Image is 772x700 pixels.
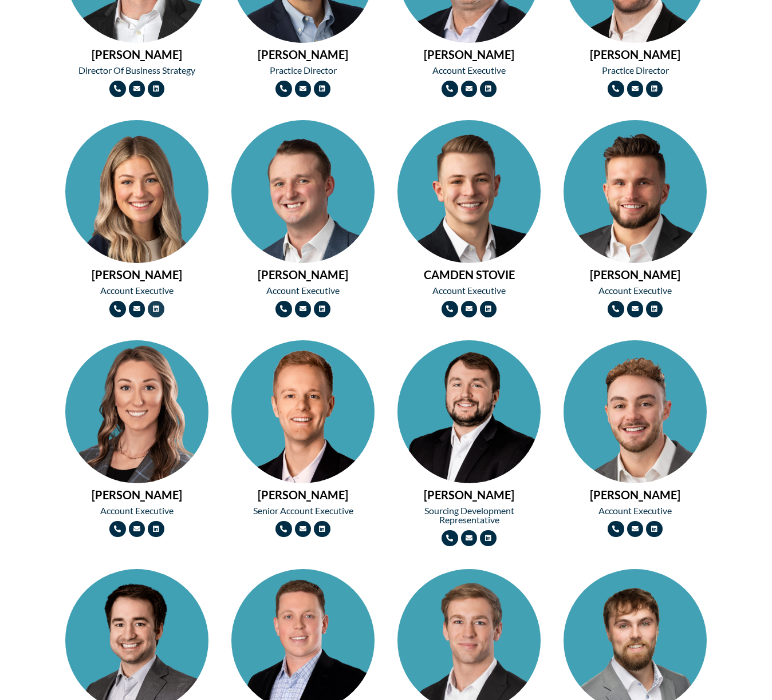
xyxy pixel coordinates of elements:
[231,506,375,515] h2: Senior Account Executive
[65,489,208,500] h2: [PERSON_NAME]
[564,489,707,500] h2: [PERSON_NAME]
[397,286,541,295] h2: Account Executive
[231,49,375,60] h2: [PERSON_NAME]
[65,286,208,295] h2: Account Executive
[231,269,375,280] h2: [PERSON_NAME]
[65,49,208,60] h2: [PERSON_NAME]
[564,269,707,280] h2: [PERSON_NAME]
[564,49,707,60] h2: [PERSON_NAME]
[65,506,208,515] h2: Account Executive
[397,269,541,280] h2: CAMDEN STOVIE
[397,489,541,500] h2: [PERSON_NAME]
[397,66,541,75] h2: Account Executive
[231,66,375,75] h2: Practice Director
[65,66,208,75] h2: Director of Business Strategy
[564,66,707,75] h2: Practice Director
[564,506,707,515] h2: Account Executive
[397,506,541,524] h2: Sourcing Development Representative
[397,49,541,60] h2: [PERSON_NAME]
[564,286,707,295] h2: Account Executive
[65,269,208,280] h2: [PERSON_NAME]
[231,286,375,295] h2: Account Executive
[231,489,375,500] h2: [PERSON_NAME]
